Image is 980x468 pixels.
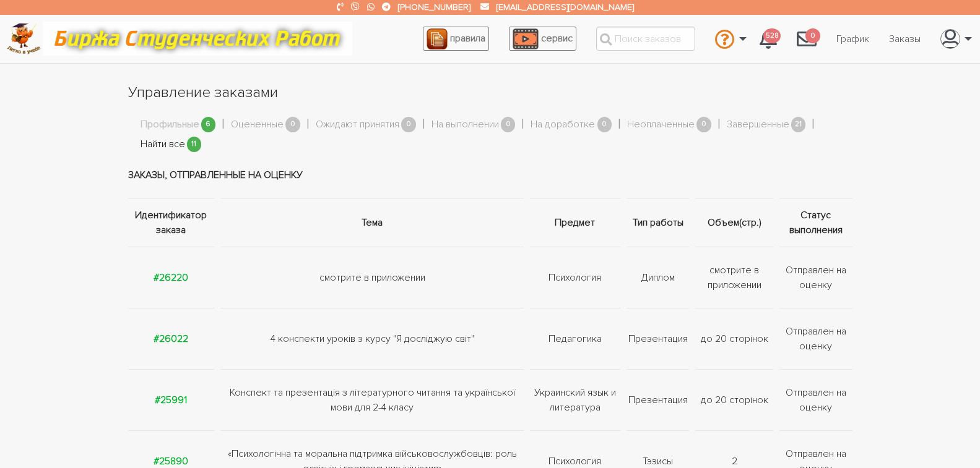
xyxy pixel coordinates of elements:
[141,117,199,133] a: Профильные
[231,117,284,133] a: Оцененные
[623,308,692,370] td: Презентация
[154,333,188,345] a: #26022
[531,117,595,133] a: На доработке
[398,2,470,12] a: [PHONE_NUMBER]
[776,247,852,308] td: Отправлен на оценку
[155,394,187,406] a: #25991
[154,455,188,467] a: #25890
[128,152,852,198] td: Заказы, отправленные на оценку
[692,247,776,308] td: смотрите в приложении
[692,308,776,370] td: до 20 сторінок
[692,370,776,431] td: до 20 сторінок
[427,28,448,49] img: agreement_icon-feca34a61ba7f3d1581b08bc946b2ec1ccb426f67415f344566775c155b7f62c.png
[497,2,634,12] a: [EMAIL_ADDRESS][DOMAIN_NAME]
[217,198,526,247] th: Тема
[128,82,852,103] h1: Управление заказами
[501,117,516,132] span: 0
[623,198,692,247] th: Тип работы
[623,247,692,308] td: Диплом
[401,117,416,132] span: 0
[527,198,624,247] th: Предмет
[201,117,216,132] span: 6
[791,117,806,132] span: 21
[623,370,692,431] td: Презентация
[696,117,711,132] span: 0
[596,27,695,51] input: Поиск заказов
[776,370,852,431] td: Отправлен на оценку
[776,198,852,247] th: Статус выполнения
[141,137,185,153] a: Найти все
[692,198,776,247] th: Объем(стр.)
[513,28,539,49] img: play_icon-49f7f135c9dc9a03216cfdbccbe1e3994649169d890fb554cedf0eac35a01ba8.png
[527,308,624,370] td: Педагогика
[541,32,573,45] span: сервис
[750,22,787,56] a: 528
[128,198,218,247] th: Идентификатор заказа
[805,28,820,44] span: 0
[154,271,188,284] a: #26220
[527,247,624,308] td: Психология
[217,370,526,431] td: Конспект та презентація з літературного читання та української мови для 2-4 класу
[527,370,624,431] td: Украинский язык и литература
[423,27,489,51] a: правила
[509,27,576,51] a: сервис
[187,137,202,152] span: 11
[285,117,300,132] span: 0
[826,27,879,51] a: График
[217,308,526,370] td: 4 конспекти уроків з курсу "Я досліджую світ"
[7,23,41,54] img: logo-c4363faeb99b52c628a42810ed6dfb4293a56d4e4775eb116515dfe7f33672af.png
[727,117,789,133] a: Завершенные
[763,28,781,44] span: 528
[627,117,695,133] a: Неоплаченные
[43,22,352,56] img: motto-12e01f5a76059d5f6a28199ef077b1f78e012cfde436ab5cf1d4517935686d32.gif
[217,247,526,308] td: смотрите в приложении
[450,32,485,45] span: правила
[316,117,399,133] a: Ожидают принятия
[597,117,612,132] span: 0
[787,22,826,56] a: 0
[879,27,930,51] a: Заказы
[431,117,499,133] a: На выполнении
[776,308,852,370] td: Отправлен на оценку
